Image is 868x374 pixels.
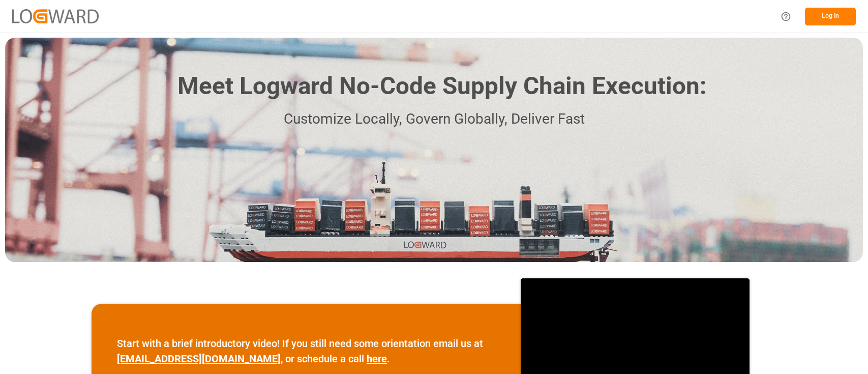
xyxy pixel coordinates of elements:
[162,108,706,131] p: Customize Locally, Govern Globally, Deliver Fast
[117,353,281,365] a: [EMAIL_ADDRESS][DOMAIN_NAME]
[367,353,387,365] a: here
[774,5,797,28] button: Help Center
[805,8,856,25] button: Log In
[117,336,495,366] p: Start with a brief introductory video! If you still need some orientation email us at , or schedu...
[12,9,99,23] img: Logward_new_orange.png
[177,68,706,104] h1: Meet Logward No-Code Supply Chain Execution:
